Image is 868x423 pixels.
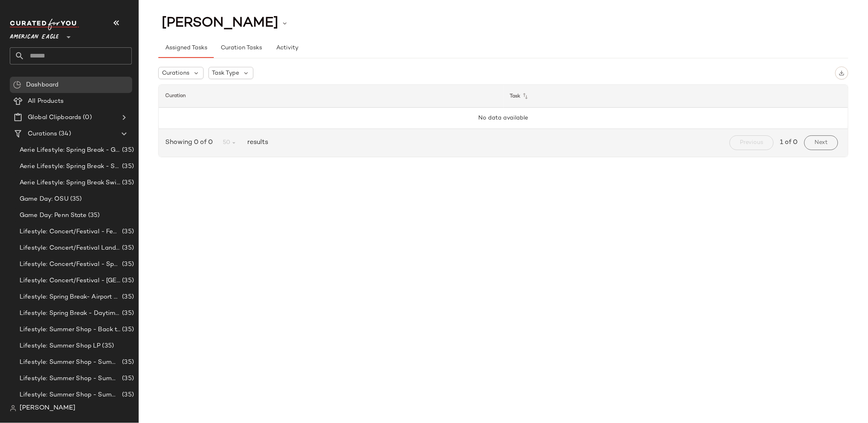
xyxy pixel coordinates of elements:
span: (35) [120,260,134,269]
span: Curation Tasks [220,45,262,51]
span: Next [815,140,828,146]
span: (35) [120,309,134,318]
span: (35) [120,162,134,171]
span: (35) [120,292,134,302]
span: Activity [276,45,298,51]
img: cfy_white_logo.C9jOOHJF.svg [10,19,79,30]
img: svg%3e [13,81,21,89]
span: Lifestyle: Summer Shop LP [20,341,101,351]
span: (0) [81,113,91,122]
span: (35) [69,195,82,204]
span: Lifestyle: Concert/Festival Landing Page [20,244,120,253]
span: (35) [120,358,134,367]
span: Aerie Lifestyle: Spring Break Swimsuits Landing Page [20,178,120,188]
span: Lifestyle: Concert/Festival - Sporty [20,260,120,269]
span: Curations [162,69,189,78]
span: (35) [87,211,100,220]
span: Aerie Lifestyle: Spring Break - Girly/Femme [20,146,120,155]
span: Global Clipboards [28,113,81,122]
th: Task [504,85,848,108]
th: Curation [159,85,504,108]
span: 1 of 0 [780,138,798,148]
span: (35) [120,374,134,383]
span: (35) [120,276,134,286]
span: Task Type [212,69,240,78]
span: Lifestyle: Concert/Festival - Femme [20,227,120,237]
span: (35) [120,146,134,155]
span: Lifestyle: Concert/Festival - [GEOGRAPHIC_DATA] [20,276,120,286]
span: Lifestyle: Summer Shop - Summer Abroad [20,358,120,367]
span: Assigned Tasks [165,45,207,51]
span: American Eagle [10,28,59,42]
span: (34) [57,129,71,139]
span: (35) [120,325,134,334]
span: (35) [120,390,134,400]
span: Game Day: OSU [20,195,69,204]
span: Lifestyle: Summer Shop - Summer Study Sessions [20,390,120,400]
span: (35) [120,178,134,188]
span: (35) [101,341,114,351]
span: Aerie Lifestyle: Spring Break - Sporty [20,162,120,171]
span: Lifestyle: Spring Break - Daytime Casual [20,309,120,318]
span: [PERSON_NAME] [162,16,278,31]
img: svg%3e [10,405,16,412]
span: (35) [120,244,134,253]
button: Next [804,135,838,150]
span: [PERSON_NAME] [20,403,75,413]
span: Lifestyle: Summer Shop - Back to School Essentials [20,325,120,334]
span: Curations [28,129,57,139]
img: svg%3e [839,70,845,76]
span: All Products [28,97,64,106]
span: Lifestyle: Summer Shop - Summer Internship [20,374,120,383]
span: Game Day: Penn State [20,211,87,220]
span: Lifestyle: Spring Break- Airport Style [20,292,120,302]
td: No data available [159,108,848,129]
span: Dashboard [26,80,58,90]
span: results [244,138,268,148]
span: Showing 0 of 0 [165,138,216,148]
span: (35) [120,227,134,237]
